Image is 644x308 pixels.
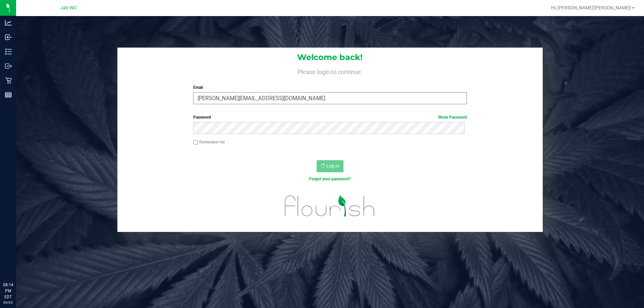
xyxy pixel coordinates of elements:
[551,5,631,10] span: Hi, [PERSON_NAME]'[PERSON_NAME]!
[193,139,225,145] label: Remember me
[117,67,543,75] h4: Please login to continue.
[3,282,13,300] p: 08:14 PM EDT
[438,115,467,120] a: Show Password
[193,115,211,120] span: Password
[5,63,12,69] inline-svg: Outbound
[5,91,12,98] inline-svg: Reports
[317,160,343,172] button: Log In
[3,300,13,305] p: 09/25
[5,77,12,84] inline-svg: Retail
[193,140,198,145] input: Remember me
[117,53,543,62] h1: Welcome back!
[5,48,12,55] inline-svg: Inventory
[326,163,339,169] span: Log In
[193,84,467,90] label: Email
[5,34,12,41] inline-svg: Inbound
[60,5,77,11] span: Jax WC
[277,189,383,223] img: flourish_logo.svg
[309,177,351,181] a: Forgot your password?
[5,19,12,26] inline-svg: Analytics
